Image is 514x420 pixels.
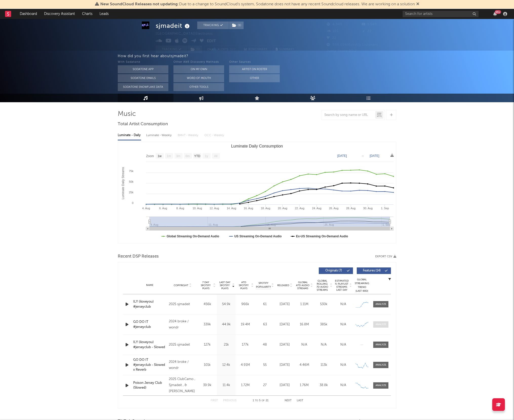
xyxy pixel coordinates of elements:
[176,154,181,158] text: 3m
[229,22,244,29] button: (1)
[327,36,336,40] span: 22
[197,22,229,29] button: Tracking
[256,383,274,388] div: 27
[146,154,154,158] text: Zoom
[337,154,347,158] text: [DATE]
[156,46,187,53] button: Tracking
[167,154,171,158] text: 1m
[199,281,212,290] span: 7 Day Spotify Plays
[315,363,332,368] div: 113k
[118,65,168,73] button: Sodatone App
[218,281,231,290] span: Last Day Spotify Plays
[118,59,168,65] div: With Sodatone
[132,201,133,204] text: 0
[312,207,321,210] text: 24. Aug
[41,9,78,19] a: Discovery Assistant
[146,131,173,140] div: Luminate - Weekly
[205,154,208,158] text: 1y
[319,267,353,274] button: Originals(7)
[244,207,253,210] text: 16. Aug
[100,2,415,6] span: : Due to a change to SoundCloud's system, Sodatone does not have any recent Soundcloud releases. ...
[382,223,390,226] text: 1. Sep
[237,302,253,307] div: 966k
[207,38,216,45] button: Edit
[218,383,234,388] div: 11.4k
[229,65,280,73] button: Artist on Roster
[118,131,141,140] div: Luminate - Daily
[78,9,96,19] a: Charts
[142,207,150,210] text: 4. Aug
[256,342,274,347] div: 48
[118,83,168,91] button: Sodatone Snowflake Data
[248,47,268,53] span: Benchmark
[100,2,178,6] span: New SoundCloud Releases not updating
[133,340,166,350] a: ILY (iloveyou) #jerseyclub - Slowed
[285,399,292,402] button: Next
[335,322,352,327] div: N/A
[133,320,166,329] a: GO DO IT #jerseyclub
[256,322,274,327] div: 63
[129,191,133,194] text: 25k
[262,400,265,402] span: of
[327,30,339,33] span: 185
[214,154,217,158] text: All
[237,342,253,347] div: 177k
[229,59,280,65] div: Other Sources
[118,74,168,82] button: Sodatone Emails
[121,167,125,199] text: Luminate Daily Streams
[296,322,313,327] div: 16.8M
[234,235,282,238] text: US Streaming On-Demand Audio
[375,255,396,258] button: Export CSV
[188,46,202,53] button: (1)
[218,302,234,307] div: 54.9k
[231,144,283,148] text: Luminate Daily Consumption
[186,154,190,158] text: 6m
[237,322,253,327] div: 19.4M
[156,22,191,30] div: sjmadeit
[218,322,234,327] div: 44.9k
[322,269,345,272] span: Originals ( 7 )
[296,342,313,347] div: N/A
[335,302,352,307] div: N/A
[354,278,369,293] div: Global Streaming Trend (Last 60D)
[156,31,219,37] div: [GEOGRAPHIC_DATA] | Electronic
[133,358,166,372] a: GO DO IT #jerseyclub - Slowed x Reverb
[403,11,479,17] input: Search for artists
[199,342,215,347] div: 127k
[118,53,514,59] div: How did you first hear about sjmadeit ?
[335,383,352,388] div: N/A
[346,207,355,210] text: 28. Aug
[223,399,236,402] button: Previous
[173,83,224,91] button: Other Tools
[211,399,218,402] button: First
[167,235,219,238] text: Global Streaming On-Demand Audio
[237,281,250,290] span: ATD Spotify Plays
[362,23,377,26] span: 1,540
[176,207,184,210] text: 8. Aug
[169,359,196,371] div: 2024 broke / wondr
[327,43,378,47] span: 896,096 Monthly Listeners
[279,48,294,51] span: Summary
[173,59,224,65] div: Other A&R Discovery Methods
[276,363,293,368] div: [DATE]
[218,342,234,347] div: 21k
[229,74,280,82] button: Other
[133,381,166,390] div: Poison Jersey Club (Slowed)
[335,279,349,291] span: Estimated % Playlist Streams Last Day
[133,283,166,287] div: Name
[229,22,244,29] span: ( 1 )
[192,207,202,210] text: 10. Aug
[118,121,168,127] span: Total Artist Consumption
[335,342,352,347] div: N/A
[315,302,332,307] div: 530k
[362,30,371,33] span: 22
[296,302,313,307] div: 1.11M
[322,113,375,117] input: Search by song name or URL
[360,269,383,272] span: Features ( 14 )
[277,284,289,287] span: Released
[158,154,162,158] text: 1w
[16,9,41,19] a: Dashboard
[315,322,332,327] div: 385k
